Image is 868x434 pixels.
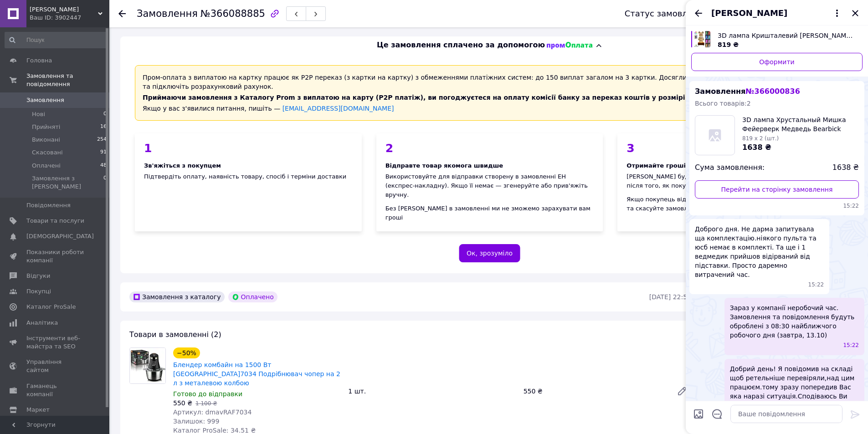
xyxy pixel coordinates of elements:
div: Якщо покупець відмовиться від замовлення — відкличте посилку та скасуйте замовлення, щоб гроші по... [627,195,835,213]
div: 1 шт. [344,385,519,398]
button: Ок, зрозуміло [459,244,520,262]
span: Показники роботи компанії [26,248,84,265]
span: Інструменти веб-майстра та SEO [26,334,84,351]
img: 6808979068_w700_h500_3d-lampa-hrustalnyj.jpg [694,31,710,47]
span: Відправте товар якомога швидше [385,162,503,169]
span: 16 [100,123,107,131]
a: Оформити [691,53,863,71]
span: Це замовлення сплачено за допомогою [377,40,545,51]
span: Сума замовлення: [695,163,765,173]
button: [PERSON_NAME] [711,7,842,19]
div: Ваш ID: 3902447 [30,14,109,22]
div: Статус замовлення [625,9,709,18]
span: Замовлення [26,96,64,104]
span: 1638 ₴ [832,163,859,173]
a: Переглянути товар [691,31,863,49]
a: Блендер комбайн на 1500 Вт [GEOGRAPHIC_DATA]7034 Подрібнювач чопер на 2 л з металевою колбою [173,361,340,387]
div: Використовуйте для відправки створену в замовленні ЕН (експрес-накладну). Якщо її немає — згенеру... [385,172,594,199]
span: Товари в замовленні (2) [129,330,221,339]
span: 3D лампа Хрустальный Мишка Фейерверк Медведь Bearbick декоративный стеклянный ночник светодиодный... [742,115,859,133]
span: 0 [103,174,107,191]
div: Підтвердіть оплату, наявність товару, спосіб і терміни доставки [135,133,362,231]
time: [DATE] 22:50 [649,293,691,301]
span: №366088885 [200,8,265,19]
img: Блендер комбайн на 1500 Вт RAF R.7034 Подрібнювач чопер на 2 л з металевою колбою [130,348,165,383]
span: Каталог ProSale [26,303,76,311]
span: Головна [26,56,52,65]
span: Готово до відправки [173,390,242,398]
button: Закрити [850,8,861,19]
span: Замовлення [695,87,800,96]
button: Відкрити шаблони відповідей [711,408,723,420]
span: 15:22 12.10.2025 [695,202,859,210]
span: Гаманець компанії [26,382,84,398]
div: 3 [627,143,835,154]
span: 1638 ₴ [742,143,771,152]
span: Аналітика [26,319,58,327]
span: Товари та послуги [26,217,84,225]
span: Виконані [32,136,60,144]
span: Прийняті [32,123,60,131]
div: [PERSON_NAME] будуть переведені на ваш рахунок за 24 години після того, як покупець забере своє з... [627,172,835,190]
span: Зараз у компанії неробочий час. Замовлення та повідомлення будуть оброблені з 08:30 найближчого р... [730,303,859,340]
span: Управління сайтом [26,358,84,374]
div: Оплачено [228,291,277,302]
div: 1 [144,143,353,154]
span: Добрий день! Я повідомив на складі щоб ретельніше перевіряли,над цим працюєм.тому зразу попередив... [730,364,859,419]
span: Залишок: 999 [173,418,219,425]
a: Перейти на сторінку замовлення [695,180,859,199]
span: 15:22 12.10.2025 [843,342,859,349]
span: 15:22 12.10.2025 [808,281,824,289]
div: 2 [385,143,594,154]
span: Доброго дня. Не дарма запитувала ща комплектацію.ніякого пульта та юсб немає в комплекті. Та ще і... [695,225,824,279]
input: Пошук [5,32,108,48]
button: Назад [693,8,704,19]
div: −50% [173,347,200,358]
span: Скасовані [32,148,63,157]
div: Повернутися назад [118,9,126,18]
span: 91 [100,148,107,157]
a: [EMAIL_ADDRESS][DOMAIN_NAME] [282,105,394,112]
a: Редагувати [673,382,691,400]
span: 254 [97,136,107,144]
span: Замовлення з [PERSON_NAME] [32,174,103,191]
span: 48 [100,162,107,170]
span: Отримайте гроші [627,162,686,169]
div: Без [PERSON_NAME] в замовленні ми не зможемо зарахувати вам гроші [385,204,594,222]
div: Замовлення з каталогу [129,291,225,302]
span: Маркет [26,406,50,414]
span: Всього товарів: 2 [695,100,751,107]
span: Don Mario [30,5,98,14]
span: 550 ₴ [173,399,192,407]
span: 819 ₴ [718,41,739,48]
span: Нові [32,110,45,118]
span: Замовлення та повідомлення [26,72,109,88]
span: Оплачені [32,162,61,170]
span: № 366000836 [745,87,800,96]
span: Артикул: dmavRAF7034 [173,408,252,416]
span: Відгуки [26,272,50,280]
div: Пром-оплата з виплатою на картку працює як P2P переказ (з картки на картку) з обмеженнями платіжн... [135,65,844,121]
span: Каталог ProSale: 34.51 ₴ [173,427,256,434]
span: 1 100 ₴ [195,400,217,407]
span: 819 x 2 (шт.) [742,135,779,142]
div: Якщо у вас з'явилися питання, пишіть — [143,104,837,113]
div: 550 ₴ [520,385,669,398]
span: Повідомлення [26,201,71,209]
span: Приймаючи замовлення з Каталогу Prom з виплатою на карту (Р2Р платіж), ви погоджуєтеся на оплату ... [143,94,777,101]
span: 3D лампа Кришталевий [PERSON_NAME] Ведмідь Bearbick декоративний скляний нічник світлодіодний сві... [718,31,855,40]
span: 0 [103,110,107,118]
span: [PERSON_NAME] [711,7,787,19]
span: Покупці [26,287,51,296]
span: Замовлення [137,8,198,19]
span: [DEMOGRAPHIC_DATA] [26,232,94,240]
span: Зв'яжіться з покупцем [144,162,221,169]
